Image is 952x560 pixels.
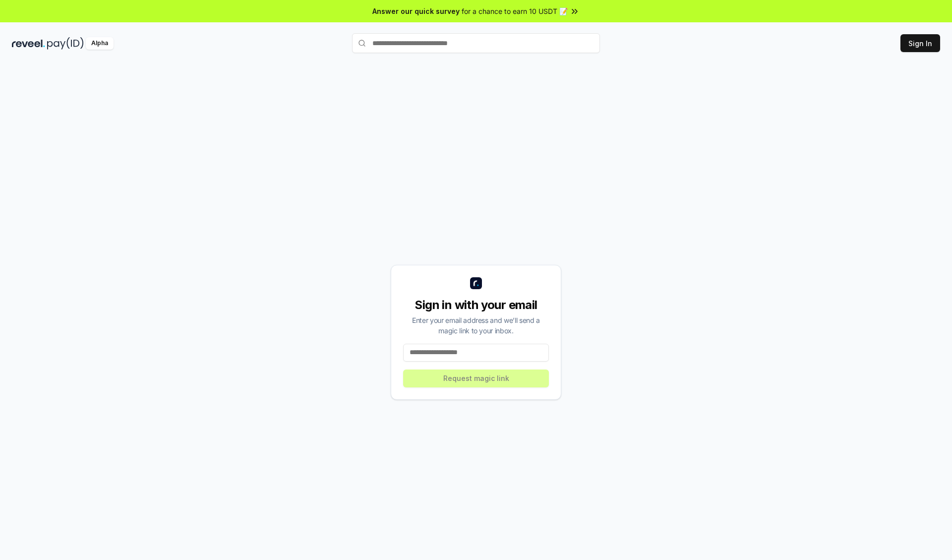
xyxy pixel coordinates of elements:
img: reveel_dark [12,37,45,50]
img: pay_id [47,37,84,50]
button: Sign In [900,34,940,52]
span: Answer our quick survey [372,6,460,16]
div: Alpha [86,37,114,50]
div: Enter your email address and we’ll send a magic link to your inbox. [403,315,549,336]
img: logo_small [470,277,482,289]
span: for a chance to earn 10 USDT 📝 [462,6,568,16]
div: Sign in with your email [403,297,549,313]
